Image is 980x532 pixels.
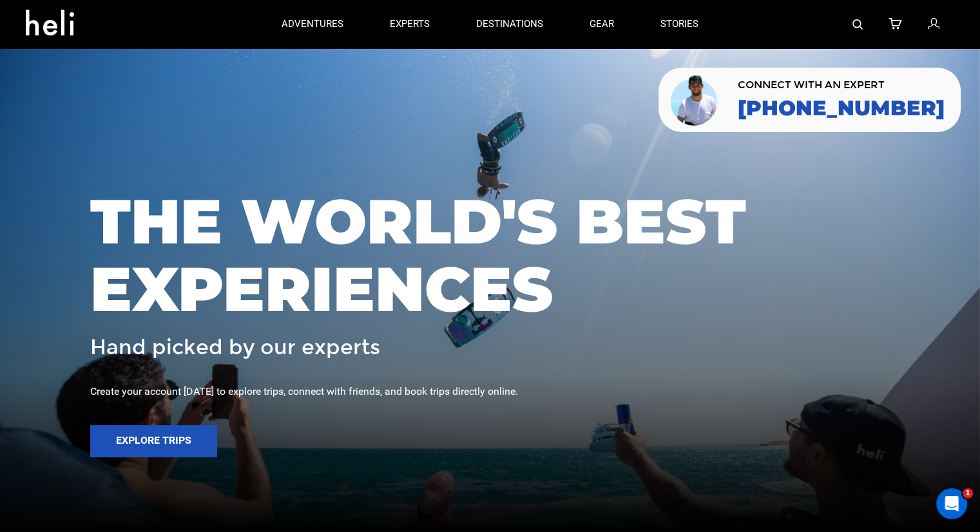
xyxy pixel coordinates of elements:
p: experts [390,17,430,31]
span: 1 [963,488,973,499]
a: [PHONE_NUMBER] [738,97,945,120]
span: THE WORLD'S BEST EXPERIENCES [90,187,890,323]
p: destinations [476,17,543,31]
img: search-bar-icon.svg [852,19,863,30]
span: Hand picked by our experts [90,336,380,359]
iframe: Intercom live chat [936,488,967,519]
button: Explore Trips [90,425,217,457]
span: CONNECT WITH AN EXPERT [738,80,945,90]
div: Create your account [DATE] to explore trips, connect with friends, and book trips directly online. [90,385,890,399]
p: adventures [282,17,343,31]
img: contact our team [668,73,722,127]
